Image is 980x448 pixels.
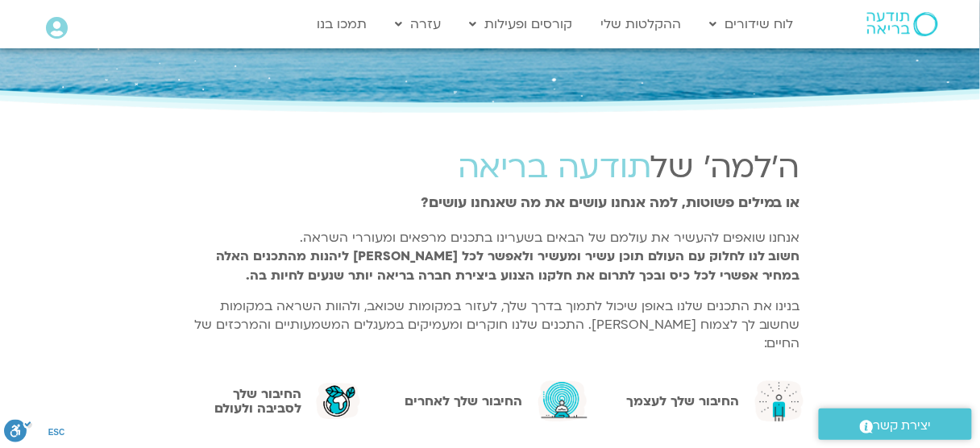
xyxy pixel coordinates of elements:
span: ה'למה' של [651,146,800,189]
p: בנינו את התכנים שלנו באופן שיכול לתמוך בדרך שלך, לעזור במקומות שכואב, ולהוות השראה במקומות שחשוב ... [180,297,800,354]
a: יצירת קשר [819,409,972,440]
p: אנחנו שואפים להעשיר את עולמם של הבאים בשערינו בתכנים מרפאים ומעוררי השראה. [180,229,800,285]
a: ההקלטות שלי [593,9,690,39]
a: תמכו בנו [309,9,376,39]
a: לוח שידורים [702,9,802,39]
span: תודעה בריאה [458,146,651,189]
p: או במילים פשוטות, למה אנחנו עושים את מה שאנחנו עושים? [220,191,800,215]
a: קורסים ופעילות [462,9,581,39]
img: תודעה בריאה [867,12,938,36]
strong: חשוב לנו לחלוק עם העולם תוכן עשיר ומעשיר ולאפשר לכל [PERSON_NAME] ליהנות מהתכנים האלה במחיר אפשרי... [216,247,800,284]
h2: החיבור שלך לסביבה ולעולם [190,387,301,416]
span: יצירת קשר [874,415,932,437]
h2: החיבור שלך לאחרים [397,394,522,409]
a: עזרה [388,9,450,39]
h2: החיבור שלך לעצמך [615,394,740,409]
